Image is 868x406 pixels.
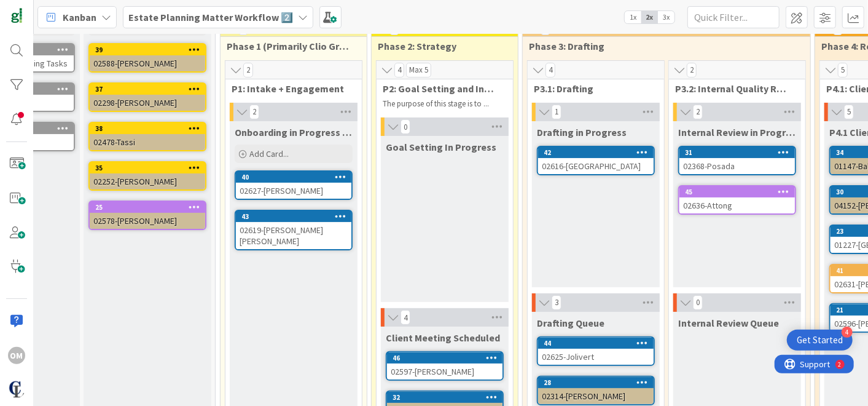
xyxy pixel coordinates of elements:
[787,330,853,351] div: Open Get Started checklist, remaining modules: 4
[386,141,496,153] span: Goal Setting In Progress
[685,188,795,196] div: 45
[394,63,404,78] span: 4
[538,158,654,174] div: 02616-[GEOGRAPHIC_DATA]
[90,134,205,150] div: 02478-Tassi
[678,317,779,329] span: Internal Review Queue
[641,11,658,23] span: 2x
[529,40,795,52] span: Phase 3: Drafting
[8,347,25,364] div: OM
[383,99,507,109] p: The purpose of this stage is to ...
[90,123,205,150] div: 3802478-Tassi
[95,203,205,212] div: 25
[236,183,351,199] div: 02627-[PERSON_NAME]
[8,381,25,398] img: avatar
[90,173,205,189] div: 02252-[PERSON_NAME]
[64,5,67,15] div: 2
[236,172,351,199] div: 4002627-[PERSON_NAME]
[679,186,795,213] div: 4502636-Attong
[8,8,25,25] img: Visit kanbanzone.com
[797,334,843,346] div: Get Started
[538,388,654,404] div: 02314-[PERSON_NAME]
[687,6,780,28] input: Quick Filter...
[95,85,205,94] div: 37
[90,44,205,55] div: 39
[401,119,410,134] span: 0
[393,354,502,362] div: 46
[658,11,674,23] span: 3x
[387,364,502,380] div: 02597-[PERSON_NAME]
[625,11,641,23] span: 1x
[687,63,697,78] span: 2
[552,105,561,119] span: 1
[90,84,205,111] div: 3702298-[PERSON_NAME]
[90,202,205,229] div: 2502578-[PERSON_NAME]
[393,393,502,402] div: 32
[90,95,205,111] div: 02298-[PERSON_NAME]
[679,147,795,158] div: 31
[409,67,428,73] div: Max 5
[249,148,289,159] span: Add Card...
[538,338,654,365] div: 4402625-Jolivert
[95,46,205,54] div: 39
[387,352,502,380] div: 4602597-[PERSON_NAME]
[95,124,205,133] div: 38
[128,11,293,23] b: Estate Planning Matter Workflow 2️⃣
[90,123,205,134] div: 38
[538,147,654,158] div: 42
[241,173,351,181] div: 40
[538,338,654,349] div: 44
[387,392,502,403] div: 32
[26,2,56,17] span: Support
[90,213,205,229] div: 02578-[PERSON_NAME]
[537,126,627,138] span: Drafting in Progress
[678,126,796,138] span: Internal Review in Progress
[844,105,854,119] span: 5
[241,212,351,221] div: 43
[90,202,205,213] div: 25
[387,352,502,364] div: 46
[552,295,561,310] span: 3
[544,378,654,387] div: 28
[401,310,410,325] span: 4
[90,84,205,95] div: 37
[249,105,259,119] span: 2
[236,211,351,249] div: 4302619-[PERSON_NAME] [PERSON_NAME]
[95,164,205,172] div: 35
[544,339,654,348] div: 44
[538,377,654,388] div: 28
[685,148,795,157] div: 31
[679,197,795,213] div: 02636-Attong
[537,317,604,329] span: Drafting Queue
[63,10,96,25] span: Kanban
[232,82,346,95] span: P1: Intake + Engagement
[383,82,498,95] span: P2: Goal Setting and Info Gathering
[236,211,351,222] div: 43
[227,40,351,52] span: Phase 1 (Primarily Clio Grow)
[675,82,790,95] span: P3.2: Internal Quality Review
[90,55,205,71] div: 02588-[PERSON_NAME]
[538,377,654,404] div: 2802314-[PERSON_NAME]
[236,222,351,249] div: 02619-[PERSON_NAME] [PERSON_NAME]
[693,295,703,310] span: 0
[544,148,654,157] div: 42
[842,327,853,338] div: 4
[838,63,848,78] span: 5
[235,126,353,138] span: Onboarding in Progress (post consult)
[679,186,795,197] div: 45
[538,349,654,365] div: 02625-Jolivert
[90,44,205,71] div: 3902588-[PERSON_NAME]
[679,158,795,174] div: 02368-Posada
[386,332,500,344] span: Client Meeting Scheduled
[236,172,351,183] div: 40
[545,63,555,78] span: 4
[679,147,795,174] div: 3102368-Posada
[90,162,205,189] div: 3502252-[PERSON_NAME]
[534,82,649,95] span: P3.1: Drafting
[693,105,703,119] span: 2
[90,162,205,173] div: 35
[378,40,502,52] span: Phase 2: Strategy
[243,63,253,78] span: 2
[538,147,654,174] div: 4202616-[GEOGRAPHIC_DATA]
